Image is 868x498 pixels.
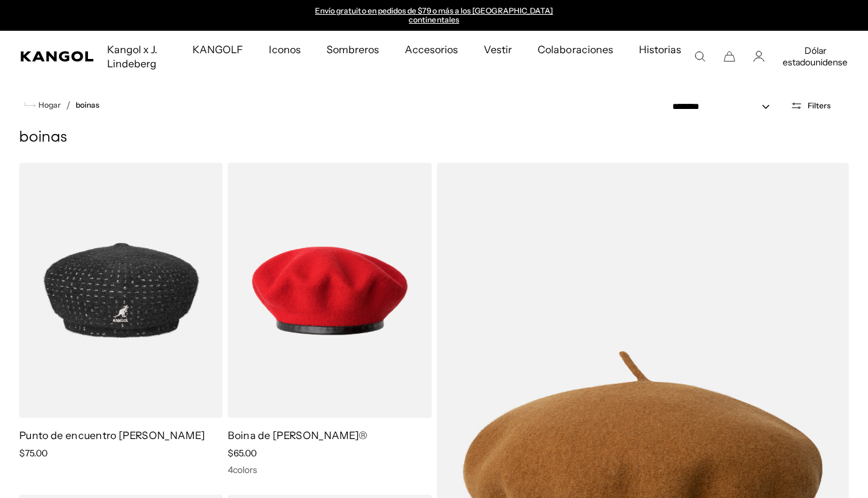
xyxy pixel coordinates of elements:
a: boinas [76,101,99,110]
div: 4 colors [228,464,431,476]
div: Announcement [302,6,566,24]
font: Vestir [484,43,512,56]
font: Hogar [38,100,61,110]
button: Open filters [783,100,838,112]
a: Kangol [21,51,94,62]
font: Kangol x J. Lindeberg [107,43,157,70]
font: Sombreros [327,43,379,56]
span: Filters [808,101,831,110]
div: 1 of 2 [302,6,566,24]
a: Iconos [256,31,313,68]
select: Sort by: Featured [667,100,783,113]
a: Boina de [PERSON_NAME]® [228,429,368,442]
img: Monty® Wool Beret [228,163,431,418]
font: Colaboraciones [538,43,613,56]
a: Hogar [24,99,61,111]
img: Meeting Point Jax Beret [19,163,223,418]
a: Punto de encuentro [PERSON_NAME] [19,429,205,442]
a: Account [753,51,765,62]
font: Historias [639,43,681,56]
a: Colaboraciones [525,31,625,68]
summary: Search here [694,51,706,62]
font: $75.00 [19,447,47,459]
font: KANGOLF [192,43,243,56]
a: Sombreros [314,31,392,68]
a: Envío gratuito en pedidos de $79 o más a los [GEOGRAPHIC_DATA] continentales [315,6,553,24]
button: Cart [724,51,735,62]
font: boinas [19,129,67,145]
font: Accesorios [405,43,458,56]
a: Historias [626,31,694,82]
font: / [66,99,71,112]
button: Dólar estadounidense [783,45,847,68]
a: KANGOLF [180,31,256,68]
a: Accesorios [392,31,471,68]
font: Iconos [269,43,300,56]
font: boinas [76,100,99,110]
font: $65.00 [228,447,257,459]
a: Vestir [471,31,525,68]
slideshow-component: Announcement bar [302,6,566,24]
a: Kangol x J. Lindeberg [94,31,180,82]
